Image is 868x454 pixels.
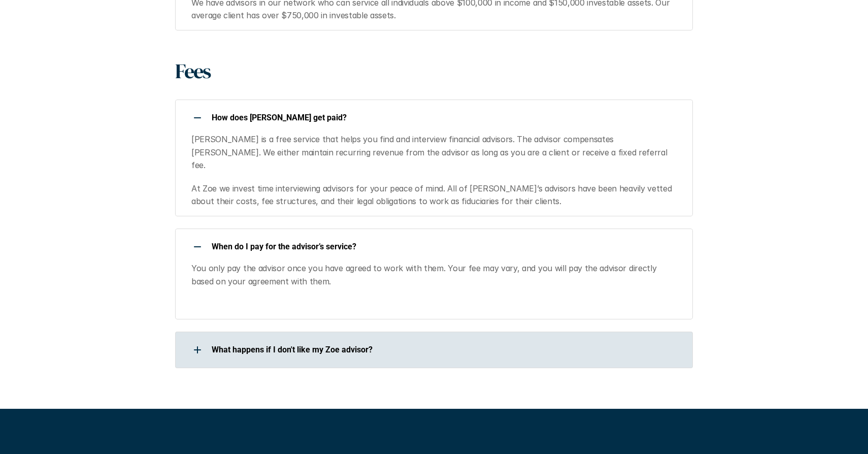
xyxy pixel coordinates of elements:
p: When do I pay for the advisor’s service? [212,242,680,251]
h1: Fees [175,59,210,83]
p: [PERSON_NAME] is a free service that helps you find and interview financial advisors. The advisor... [191,133,681,172]
p: You only pay the advisor once you have agreed to work with them. Your fee may vary, and you will ... [191,262,681,288]
p: At Zoe we invest time interviewing advisors for your peace of mind. All of [PERSON_NAME]’s adviso... [191,182,681,208]
p: What happens if I don't like my Zoe advisor? [212,345,680,354]
p: How does [PERSON_NAME] get paid? [212,113,680,122]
